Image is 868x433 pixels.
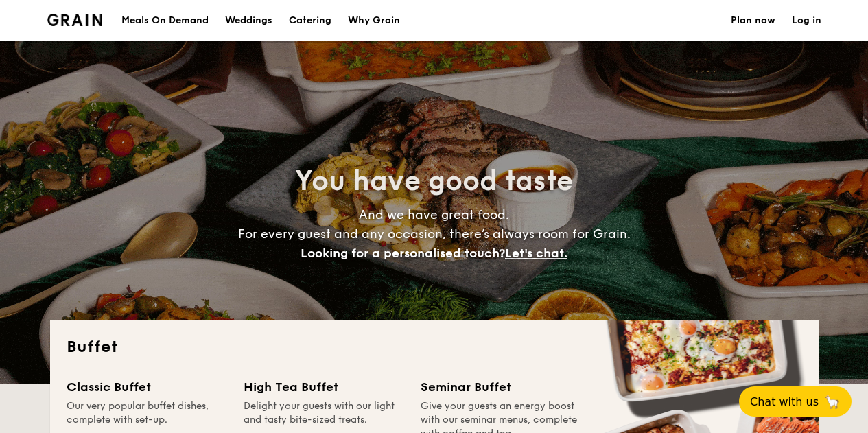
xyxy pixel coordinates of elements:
div: Seminar Buffet [421,377,581,397]
span: 🦙 [824,394,841,410]
span: Let's chat. [505,246,567,261]
img: Grain [47,14,103,26]
a: Logotype [47,14,103,26]
div: High Tea Buffet [244,377,404,397]
div: Classic Buffet [67,377,227,397]
button: Chat with us🦙 [739,386,852,417]
span: Chat with us [750,395,819,408]
h2: Buffet [67,336,802,358]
